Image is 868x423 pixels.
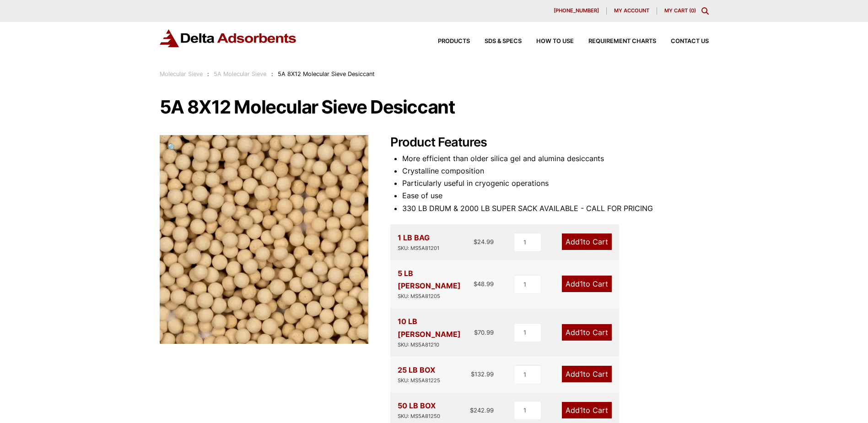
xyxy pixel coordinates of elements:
div: 25 LB BOX [398,364,440,385]
span: $ [470,407,474,414]
li: Particularly useful in cryogenic operations [402,177,709,190]
li: 330 LB DRUM & 2000 LB SUPER SACK AVAILABLE - CALL FOR PRICING [402,202,709,215]
a: My Cart (0) [664,7,696,14]
a: Add1to Cart [562,324,612,341]
a: Products [423,38,470,44]
span: Contact Us [671,38,709,44]
img: Delta Adsorbents [160,29,297,47]
li: Crystalline composition [402,165,709,177]
span: $ [474,329,478,336]
h2: Product Features [390,135,709,150]
span: $ [474,238,477,245]
span: 🔍 [167,142,178,152]
div: SKU: MS5A81225 [398,376,440,385]
span: 1 [580,369,583,379]
span: $ [471,370,474,378]
div: Toggle Modal Content [701,7,709,15]
li: More efficient than older silica gel and alumina desiccants [402,152,709,165]
a: How to Use [522,38,574,44]
bdi: 24.99 [474,238,494,245]
bdi: 70.99 [474,329,494,336]
span: SDS & SPECS [485,38,522,44]
div: 10 LB [PERSON_NAME] [398,315,474,349]
span: : [271,70,273,77]
div: 5 LB [PERSON_NAME] [398,267,474,301]
a: Add1to Cart [562,233,612,250]
span: How to Use [536,38,574,44]
div: SKU: MS5A81201 [398,244,439,253]
a: SDS & SPECS [470,38,522,44]
a: My account [607,7,657,15]
div: 50 LB BOX [398,400,440,421]
span: My account [614,8,649,13]
h1: 5A 8X12 Molecular Sieve Desiccant [160,98,709,117]
span: : [207,70,209,77]
a: Add1to Cart [562,366,612,382]
li: Ease of use [402,190,709,202]
div: SKU: MS5A81205 [398,292,474,301]
bdi: 132.99 [471,370,494,378]
a: Add1to Cart [562,402,612,418]
a: [PHONE_NUMBER] [546,7,607,15]
a: Molecular Sieve [160,70,203,77]
a: Requirement Charts [574,38,656,44]
span: Products [438,38,470,44]
span: [PHONE_NUMBER] [554,8,599,13]
a: 5A Molecular Sieve [214,70,266,77]
span: 1 [580,237,583,246]
span: Requirement Charts [588,38,656,44]
div: 1 LB BAG [398,232,439,253]
span: 0 [691,7,694,14]
a: Add1to Cart [562,276,612,292]
span: 1 [580,279,583,288]
span: 1 [580,406,583,415]
div: SKU: MS5A81250 [398,412,440,421]
div: SKU: MS5A81210 [398,341,474,349]
span: 5A 8X12 Molecular Sieve Desiccant [278,70,375,77]
a: Contact Us [656,38,709,44]
a: View full-screen image gallery [160,135,185,160]
span: $ [474,280,477,287]
bdi: 48.99 [474,280,494,287]
span: 1 [580,328,583,337]
bdi: 242.99 [470,407,494,414]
